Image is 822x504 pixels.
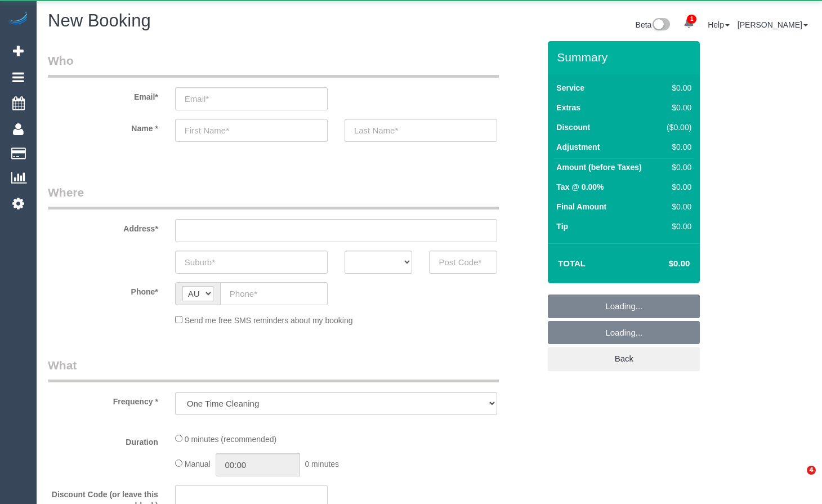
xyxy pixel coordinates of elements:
span: 1 [687,15,696,24]
legend: What [48,357,499,382]
label: Adjustment [556,141,600,153]
h3: Summary [557,51,694,64]
div: $0.00 [662,221,691,232]
strong: Total [558,258,586,268]
h4: $0.00 [635,259,690,269]
div: $0.00 [662,141,691,153]
span: 4 [807,466,816,475]
input: Phone* [220,282,328,305]
label: Address* [39,219,167,234]
a: Beta [636,20,671,29]
label: Phone* [39,282,167,297]
div: $0.00 [662,82,691,93]
legend: Where [48,184,499,209]
iframe: Intercom live chat [784,466,811,493]
label: Final Amount [556,201,606,212]
img: New interface [651,18,670,33]
input: Suburb* [175,251,328,274]
label: Extras [556,102,580,113]
div: $0.00 [662,162,691,173]
a: [PERSON_NAME] [738,20,808,29]
img: Automaid Logo [7,11,29,27]
span: New Booking [48,11,151,30]
label: Tax @ 0.00% [556,181,604,193]
label: Name * [39,119,167,134]
a: Back [548,347,700,371]
label: Email* [39,87,167,102]
a: 1 [678,11,700,36]
label: Duration [39,432,167,448]
label: Tip [556,221,568,232]
a: Help [708,20,730,29]
span: 0 minutes [305,460,339,469]
label: Frequency * [39,392,167,407]
div: $0.00 [662,102,691,113]
div: $0.00 [662,201,691,212]
label: Amount (before Taxes) [556,162,641,173]
div: ($0.00) [662,122,691,133]
label: Service [556,82,584,93]
span: Send me free SMS reminders about my booking [185,316,353,325]
legend: Who [48,52,499,78]
label: Discount [556,122,590,133]
input: Email* [175,87,328,110]
div: $0.00 [662,181,691,193]
input: Post Code* [429,251,497,274]
span: 0 minutes (recommended) [185,435,276,444]
input: First Name* [175,119,328,142]
span: Manual [185,460,211,469]
input: Last Name* [345,119,497,142]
